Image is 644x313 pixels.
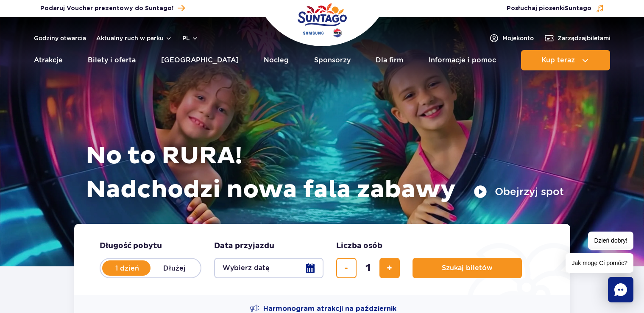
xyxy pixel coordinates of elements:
[182,34,198,42] button: pl
[566,253,633,273] span: Jak mogę Ci pomóc?
[521,50,610,70] button: Kup teraz
[358,258,378,278] input: liczba biletów
[34,34,86,42] a: Godziny otwarcia
[40,4,173,13] span: Podaruj Voucher prezentowy do Suntago!
[429,50,496,70] a: Informacje i pomoc
[336,241,382,251] span: Liczba osób
[103,259,151,277] label: 1 dzień
[86,139,564,207] h1: No to RURA! Nadchodzi nowa fala zabawy
[151,259,199,277] label: Dłużej
[558,34,611,42] span: Zarządzaj biletami
[336,258,357,278] button: usuń bilet
[502,34,534,42] span: Moje konto
[74,224,570,295] form: Planowanie wizyty w Park of Poland
[100,241,162,251] span: Długość pobytu
[507,4,591,13] span: Posłuchaj piosenki
[507,4,604,13] button: Posłuchaj piosenkiSuntago
[214,241,274,251] span: Data przyjazdu
[565,6,591,11] span: Suntago
[588,232,633,250] span: Dzień dobry!
[161,50,239,70] a: [GEOGRAPHIC_DATA]
[413,258,522,278] button: Szukaj biletów
[489,33,534,43] a: Mojekonto
[442,264,493,272] span: Szukaj biletów
[96,35,172,42] button: Aktualny ruch w parku
[88,50,136,70] a: Bilety i oferta
[474,185,564,198] button: Obejrzyj spot
[34,50,63,70] a: Atrakcje
[376,50,403,70] a: Dla firm
[608,277,633,302] div: Chat
[541,56,575,64] span: Kup teraz
[40,3,185,14] a: Podaruj Voucher prezentowy do Suntago!
[314,50,351,70] a: Sponsorzy
[379,258,400,278] button: dodaj bilet
[214,258,323,278] button: Wybierz datę
[544,33,611,43] a: Zarządzajbiletami
[264,50,289,70] a: Nocleg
